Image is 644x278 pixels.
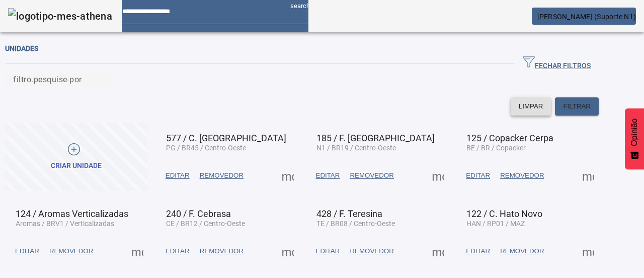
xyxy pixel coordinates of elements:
[429,166,447,185] button: Mais
[537,13,636,21] font: [PERSON_NAME] (Suporte N1)
[279,242,297,260] button: Mais
[500,247,544,255] font: REMOVEDOR
[495,242,549,260] button: REMOVEDOR
[166,208,231,219] font: 240 / F. Cebrasa
[160,242,195,260] button: EDITAR
[311,242,345,260] button: EDITAR
[44,242,98,260] button: REMOVEDOR
[13,74,82,84] font: filtro.pesquise-por
[461,166,495,185] button: EDITAR
[350,247,393,255] font: REMOVEDOR
[316,144,396,152] font: N1 / BR19 / Centro-Oeste
[345,242,398,260] button: REMOVEDOR
[515,54,599,73] button: FECHAR FILTROS
[10,242,44,260] button: EDITAR
[466,172,490,179] font: EDITAR
[495,166,549,185] button: REMOVEDOR
[15,247,39,255] font: EDITAR
[316,219,395,228] font: TE / BR08 / Centro-Oeste
[195,242,249,260] button: REMOVEDOR
[466,208,542,219] font: 122 / C. Hato Novo
[466,247,490,255] font: EDITAR
[350,172,393,179] font: REMOVEDOR
[5,123,148,191] button: Criar unidade
[316,247,340,255] font: EDITAR
[128,242,146,260] button: Mais
[166,247,190,255] font: EDITAR
[311,166,345,185] button: EDITAR
[630,119,638,146] font: Opinião
[579,166,597,185] button: Mais
[466,144,526,152] font: BE / BR / Copacker
[166,172,190,179] font: EDITAR
[5,44,38,52] font: Unidades
[316,133,435,143] font: 185 / F. [GEOGRAPHIC_DATA]
[500,172,544,179] font: REMOVEDOR
[511,97,551,116] button: LIMPAR
[466,133,553,143] font: 125 / Copacker Cerpa
[200,247,244,255] font: REMOVEDOR
[563,102,591,110] font: FILTRAR
[49,247,93,255] font: REMOVEDOR
[16,219,114,228] font: Aromas / BRV1 / Verticalizadas
[279,166,297,185] button: Mais
[535,62,591,70] font: FECHAR FILTROS
[16,208,128,219] font: 124 / Aromas Verticalizadas
[316,208,382,219] font: 428 / F. Teresina
[200,172,244,179] font: REMOVEDOR
[51,161,102,170] font: Criar unidade
[166,219,245,228] font: CE / BR12 / Centro-Oeste
[429,242,447,260] button: Mais
[160,166,195,185] button: EDITAR
[461,242,495,260] button: EDITAR
[345,166,398,185] button: REMOVEDOR
[555,97,599,116] button: FILTRAR
[166,133,286,143] font: 577 / C. [GEOGRAPHIC_DATA]
[316,172,340,179] font: EDITAR
[8,8,112,24] img: logotipo-mes-athena
[166,144,246,152] font: PG / BR45 / Centro-Oeste
[519,102,543,110] font: LIMPAR
[625,108,644,170] button: Feedback - Mostrar pesquisa
[195,166,249,185] button: REMOVEDOR
[466,219,525,228] font: HAN / RP01 / MAZ
[579,242,597,260] button: Mais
